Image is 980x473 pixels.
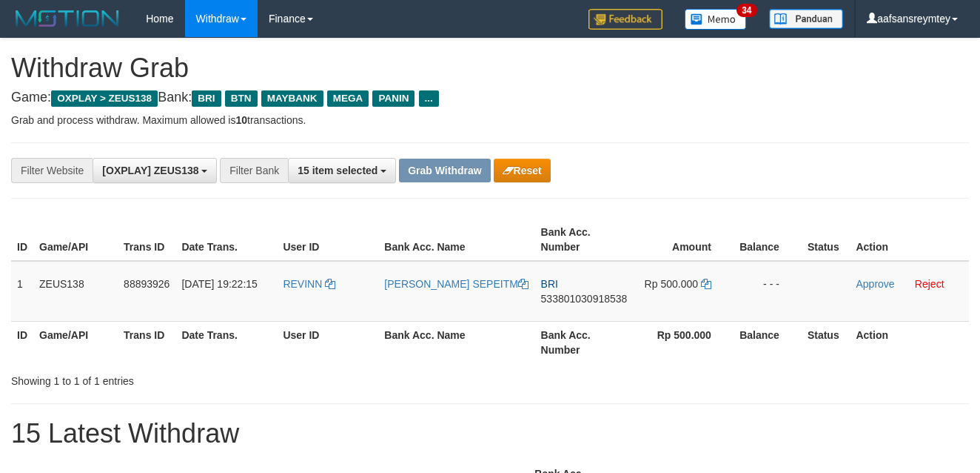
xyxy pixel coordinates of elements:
span: BTN [225,90,258,107]
td: 1 [11,261,33,322]
strong: 10 [235,114,247,126]
span: [OXPLAY] ZEUS138 [102,165,198,176]
th: User ID [277,321,378,363]
th: Balance [734,321,802,363]
span: 34 [736,4,756,17]
th: Rp 500.000 [634,321,734,363]
th: Amount [634,219,734,261]
th: Status [802,219,850,261]
img: Button%20Memo.svg [685,9,747,30]
div: Filter Bank [220,158,288,183]
h1: Withdraw Grab [11,53,969,83]
span: OXPLAY > ZEUS138 [51,90,158,107]
span: REVINN [283,278,322,290]
td: - - - [734,261,802,322]
a: [PERSON_NAME] SEPEITM [384,278,528,290]
button: 15 item selected [288,158,396,183]
span: BRI [192,90,221,107]
a: Copy 500000 to clipboard [701,278,711,290]
span: [DATE] 19:22:15 [181,278,257,290]
img: Feedback.jpg [588,9,662,30]
th: Balance [734,219,802,261]
th: Trans ID [118,219,175,261]
th: Bank Acc. Number [535,219,634,261]
th: Action [850,321,969,363]
th: Date Trans. [175,321,277,363]
th: Game/API [33,321,118,363]
th: Bank Acc. Name [378,219,534,261]
span: 88893926 [124,278,170,290]
div: Filter Website [11,158,93,183]
th: Date Trans. [175,219,277,261]
img: MOTION_logo.png [11,7,124,30]
a: Approve [856,278,894,290]
th: Bank Acc. Name [378,321,534,363]
td: ZEUS138 [33,261,118,322]
p: Grab and process withdraw. Maximum allowed is transactions. [11,113,969,128]
th: Bank Acc. Number [535,321,634,363]
th: Status [802,321,850,363]
span: MAYBANK [261,90,323,107]
th: Trans ID [118,321,175,363]
th: ID [11,219,33,261]
span: Rp 500.000 [645,278,698,290]
th: ID [11,321,33,363]
img: panduan.png [769,9,843,29]
button: Reset [494,159,551,182]
span: Copy 533801030918538 to clipboard [541,293,628,305]
th: User ID [277,219,378,261]
span: PANIN [372,90,415,107]
span: MEGA [327,90,369,107]
button: [OXPLAY] ZEUS138 [93,158,217,183]
h4: Game: Bank: [11,90,969,105]
span: ... [419,90,439,107]
span: 15 item selected [298,165,377,176]
th: Game/API [33,219,118,261]
div: Showing 1 to 1 of 1 entries [11,368,397,388]
a: Reject [915,278,944,290]
button: Grab Withdraw [399,159,490,182]
h1: 15 Latest Withdraw [11,419,969,449]
a: REVINN [283,278,335,290]
span: BRI [541,278,558,290]
th: Action [850,219,969,261]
